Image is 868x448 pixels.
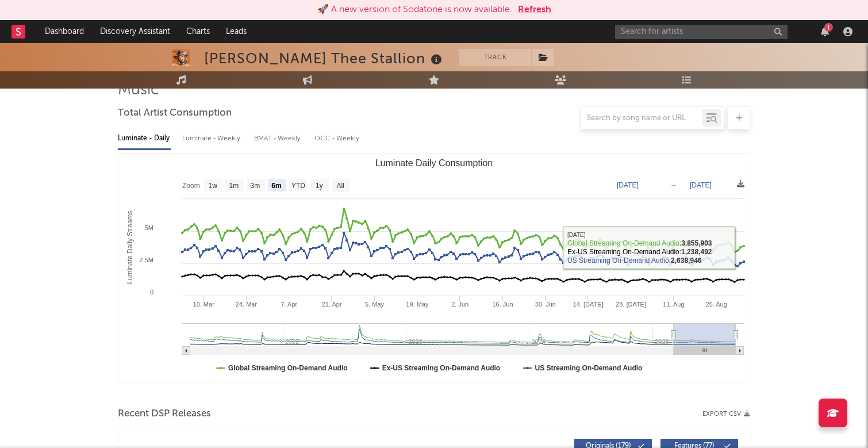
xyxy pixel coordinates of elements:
[118,129,171,148] div: Luminate - Daily
[271,182,281,190] text: 6m
[375,158,493,168] text: Luminate Daily Consumption
[178,20,218,43] a: Charts
[518,3,551,17] button: Refresh
[236,301,258,308] text: 24. Mar
[193,301,215,308] text: 10. Mar
[616,301,646,308] text: 28. [DATE]
[291,182,305,190] text: YTD
[317,3,512,17] div: 🚀 A new version of Sodatone is now available.
[150,289,153,296] text: 0
[218,20,255,43] a: Leads
[406,301,429,308] text: 19. May
[182,129,243,148] div: Luminate - Weekly
[824,23,833,32] div: 1
[251,182,260,190] text: 3m
[182,182,200,190] text: Zoom
[690,181,712,189] text: [DATE]
[365,301,385,308] text: 5. May
[617,181,639,189] text: [DATE]
[670,181,677,189] text: →
[451,301,468,308] text: 2. Jun
[204,49,445,68] div: [PERSON_NAME] Thee Stallion
[209,182,218,190] text: 1w
[821,27,829,36] button: 1
[314,129,360,148] div: OCC - Weekly
[573,301,604,308] text: 14. [DATE]
[92,20,178,43] a: Discovery Assistant
[492,301,513,308] text: 16. Jun
[663,301,684,308] text: 11. Aug
[118,154,750,384] svg: Luminate Daily Consumption
[118,83,159,97] span: Music
[229,182,239,190] text: 1m
[316,182,323,190] text: 1y
[615,25,788,39] input: Search for artists
[702,411,750,418] button: Export CSV
[581,114,702,123] input: Search by song name or URL
[459,49,531,66] button: Track
[322,301,342,308] text: 21. Apr
[145,224,153,231] text: 5M
[228,364,348,372] text: Global Streaming On-Demand Audio
[535,301,556,308] text: 30. Jun
[37,20,92,43] a: Dashboard
[140,256,153,263] text: 2.5M
[706,301,727,308] text: 25. Aug
[382,364,501,372] text: Ex-US Streaming On-Demand Audio
[281,301,297,308] text: 7. Apr
[535,364,642,372] text: US Streaming On-Demand Audio
[254,129,303,148] div: BMAT - Weekly
[118,407,211,421] span: Recent DSP Releases
[336,182,344,190] text: All
[126,210,134,284] text: Luminate Daily Streams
